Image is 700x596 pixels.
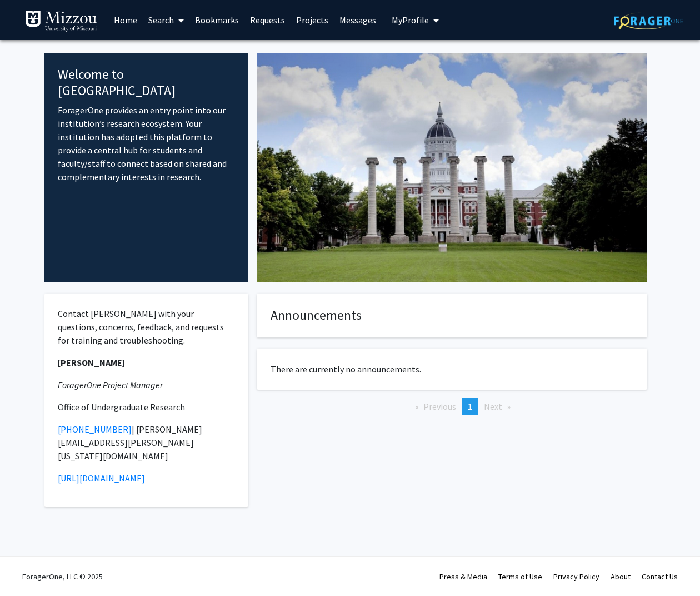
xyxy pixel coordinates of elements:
p: ForagerOne provides an entry point into our institution’s research ecosystem. Your institution ha... [58,103,235,183]
span: Next [484,401,502,412]
p: There are currently no announcements. [271,362,633,376]
a: Projects [291,1,334,39]
a: Home [108,1,143,39]
p: Contact [PERSON_NAME] with your questions, concerns, feedback, and requests for training and trou... [58,307,235,347]
h4: Announcements [271,307,633,324]
div: ForagerOne, LLC © 2025 [22,557,103,596]
a: Terms of Use [498,572,542,582]
a: Press & Media [439,572,487,582]
a: Bookmarks [189,1,244,39]
em: ForagerOne Project Manager [58,379,163,390]
a: [PHONE_NUMBER] [58,424,132,435]
a: Requests [244,1,291,39]
span: Previous [423,401,456,412]
a: About [611,572,631,582]
p: | [PERSON_NAME][EMAIL_ADDRESS][PERSON_NAME][US_STATE][DOMAIN_NAME] [58,423,235,463]
iframe: Chat [8,546,47,588]
a: [URL][DOMAIN_NAME] [58,473,145,484]
span: 1 [468,401,472,412]
a: Search [143,1,189,39]
ul: Pagination [257,398,647,415]
p: Office of Undergraduate Research [58,400,235,414]
img: Cover Image [257,53,647,282]
span: My Profile [392,14,429,26]
img: University of Missouri Logo [25,10,97,32]
a: Privacy Policy [553,572,599,582]
img: ForagerOne Logo [614,12,683,29]
a: Messages [334,1,382,39]
h4: Welcome to [GEOGRAPHIC_DATA] [58,67,235,99]
strong: [PERSON_NAME] [58,357,125,368]
a: Contact Us [642,572,678,582]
